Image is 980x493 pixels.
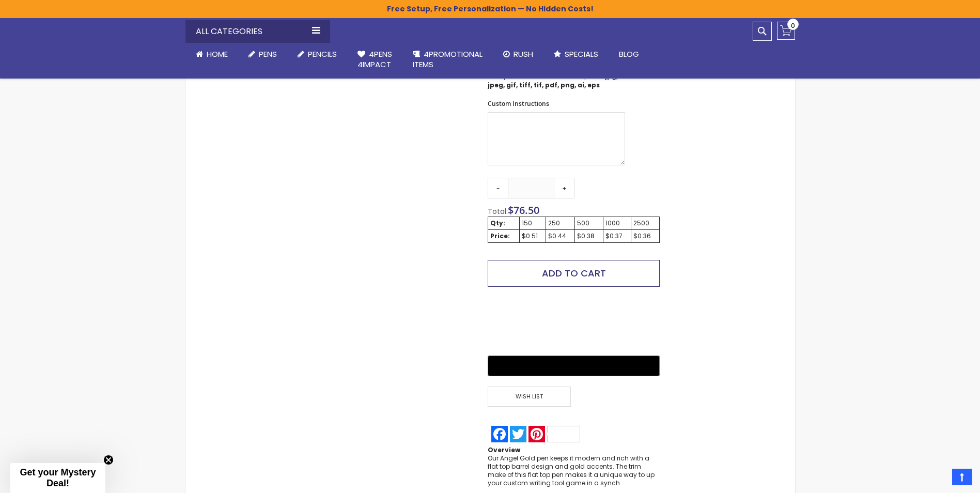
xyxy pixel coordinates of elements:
span: Get your Mystery Deal! [20,467,96,488]
span: 4PROMOTIONAL ITEMS [413,49,483,70]
a: Rush [493,43,543,66]
a: Twitter [509,426,527,442]
div: 2500 [633,219,657,227]
a: Pinterest [527,426,581,442]
div: $0.37 [605,232,629,240]
strong: Overview [488,445,520,454]
span: Home [207,49,228,59]
span: 0 [791,21,795,30]
a: Blog [609,43,649,66]
div: $0.51 [522,232,543,240]
a: - [488,178,508,198]
div: Our Angel Gold pen keeps it modern and rich with a flat top barrel design and gold accents. The t... [488,454,659,488]
div: 150 [522,219,543,227]
p: Compatible file extensions to upload: [488,72,625,89]
div: 1000 [605,219,629,227]
a: Home [185,43,238,66]
button: Buy with GPay [488,356,659,376]
a: 4PROMOTIONALITEMS [402,43,493,76]
span: Wish List [488,387,570,407]
span: Add to Cart [542,267,606,280]
button: Add to Cart [488,260,659,287]
span: Pens [259,49,277,59]
span: Custom Instructions [488,99,549,108]
div: 500 [577,219,601,227]
a: Pens [238,43,287,66]
a: 0 [777,22,795,40]
a: Facebook [490,426,509,442]
strong: jpg, jpeg, gif, tiff, tif, pdf, png, ai, eps [488,72,618,89]
span: Blog [619,49,639,59]
span: $ [508,203,539,217]
a: Pencils [287,43,347,66]
div: $0.36 [633,232,657,240]
span: Total: [488,206,508,217]
div: All Categories [185,20,330,43]
span: Specials [565,49,598,59]
span: Rush [514,49,533,59]
strong: Price: [490,232,510,240]
div: $0.44 [548,232,572,240]
strong: Qty: [490,219,505,227]
span: 4Pens 4impact [357,49,392,70]
div: $0.38 [577,232,601,240]
span: Pencils [308,49,337,59]
div: 250 [548,219,572,227]
button: Close teaser [103,455,114,465]
a: 4Pens4impact [347,43,402,76]
a: + [554,178,574,198]
a: Wish List [488,387,573,407]
div: Get your Mystery Deal!Close teaser [10,463,105,493]
a: Top [952,469,972,485]
iframe: PayPal [488,295,659,348]
span: 76.50 [514,203,539,217]
a: Specials [543,43,609,66]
